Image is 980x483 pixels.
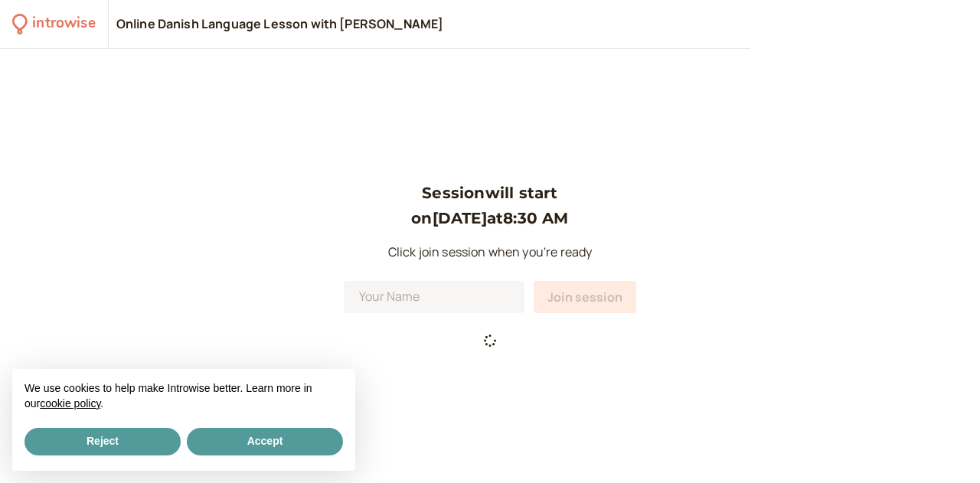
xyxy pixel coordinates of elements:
h3: Session will start on [DATE] at 8:30 AM [344,181,636,230]
button: Reject [24,428,181,455]
button: Join session [534,281,636,313]
a: cookie policy [40,397,100,410]
input: Your Name [344,281,524,313]
div: Online Danish Language Lesson with [PERSON_NAME] [116,16,444,33]
p: Click join session when you're ready [344,243,636,263]
div: We use cookies to help make Introwise better. Learn more in our . [12,369,355,425]
span: Join session [547,289,622,305]
button: Accept [187,428,343,455]
div: introwise [32,12,95,36]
